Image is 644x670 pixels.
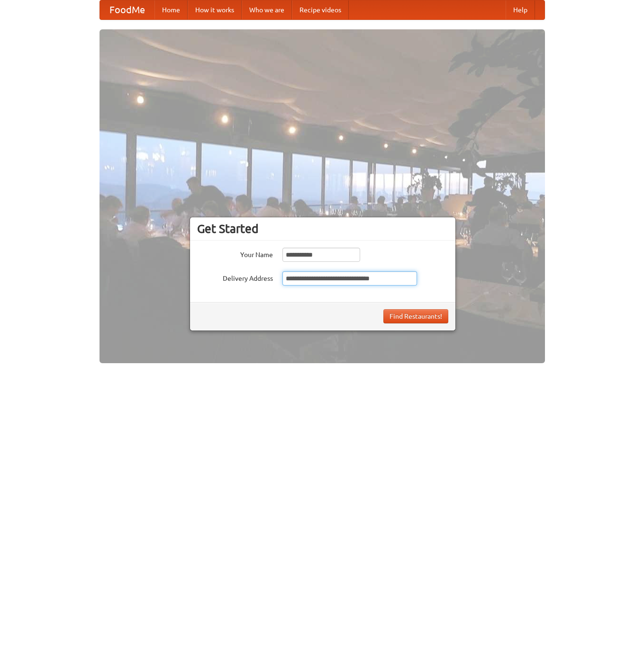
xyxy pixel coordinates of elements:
button: Find Restaurants! [383,309,448,323]
h3: Get Started [197,222,448,236]
a: How it works [188,0,242,19]
a: Help [506,0,535,19]
a: Who we are [242,0,292,19]
a: FoodMe [100,0,154,19]
a: Home [154,0,188,19]
label: Your Name [197,248,273,259]
a: Recipe videos [292,0,349,19]
label: Delivery Address [197,271,273,283]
